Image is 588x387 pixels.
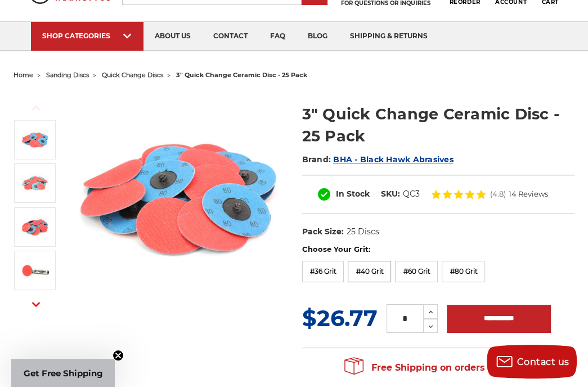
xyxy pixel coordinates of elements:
button: Next [23,292,50,316]
img: 3 inch ceramic roloc discs [73,91,286,305]
a: home [14,71,33,79]
a: sanding discs [46,71,89,79]
span: $26.77 [302,304,378,332]
button: Previous [23,96,50,120]
h1: 3" Quick Change Ceramic Disc - 25 Pack [302,103,575,147]
dd: QC3 [402,188,419,200]
dt: Pack Size: [302,226,344,238]
span: (4.8) [490,190,505,198]
span: In Stock [335,189,369,199]
dd: 25 Discs [346,226,379,238]
a: about us [143,22,202,51]
a: contact [202,22,259,51]
img: 3" Quick Change Ceramic Disc - 25 Pack [21,169,49,197]
img: 3 inch ceramic roloc discs [21,126,49,154]
a: faq [259,22,297,51]
a: shipping & returns [339,22,439,51]
span: 14 Reviews [508,190,547,198]
button: Close teaser [113,350,124,361]
div: Get Free ShippingClose teaser [11,359,115,387]
dt: SKU: [380,188,400,200]
span: Contact us [517,357,569,367]
a: BHA - Black Hawk Abrasives [333,154,454,164]
button: Contact us [487,345,577,379]
span: Brand: [302,154,331,164]
span: Free Shipping on orders over $149 [344,357,532,379]
img: Air grinder sanding Disc ceramic [21,256,49,284]
a: blog [297,22,339,51]
label: Choose Your Grit: [302,244,575,255]
div: SHOP CATEGORIES [42,32,132,40]
img: 3" Quick Change Ceramic Disc - 25 Pack [21,213,49,241]
a: quick change discs [102,71,163,79]
span: 3" quick change ceramic disc - 25 pack [176,71,307,79]
span: Get Free Shipping [24,368,103,379]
